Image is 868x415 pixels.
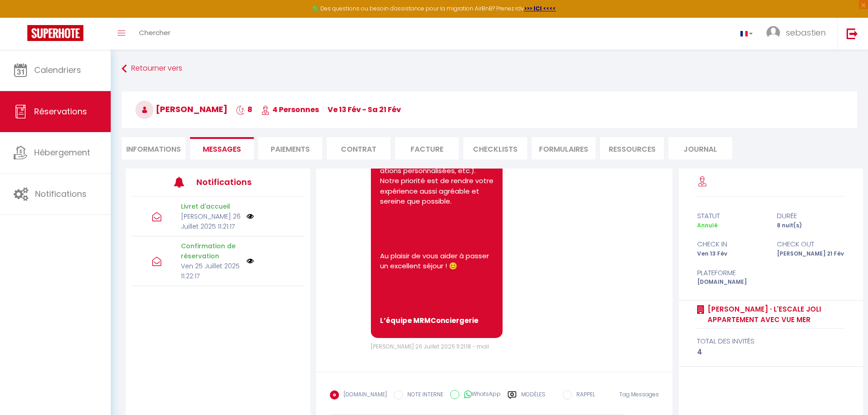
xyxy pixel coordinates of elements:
[34,64,81,76] span: Calendriers
[691,250,771,258] div: Ven 13 Fév
[181,241,241,261] p: Confirmation de réservation
[459,390,501,400] label: WhatsApp
[697,221,718,229] span: Annulé
[327,137,390,159] li: Contrat
[181,201,241,211] p: Livret d'accueil
[524,5,556,12] a: >>> ICI <<<<
[463,137,527,159] li: CHECKLISTS
[258,137,322,159] li: Paiements
[35,188,87,200] span: Notifications
[380,251,493,272] p: Au plaisir de vous aider à passer un excellent séjour ! 😊
[771,210,851,221] div: durée
[600,137,664,159] li: Ressources
[371,343,489,350] span: [PERSON_NAME] 26 Juillet 2025 11:21:18 - mail
[27,25,83,41] img: Super Booking
[766,26,780,40] img: ...
[572,390,595,400] label: RAPPEL
[847,28,858,39] img: logout
[691,267,771,278] div: Plateforme
[196,172,268,192] h3: Notifications
[132,18,177,50] a: Chercher
[181,211,241,231] p: [PERSON_NAME] 26 Juillet 2025 11:21:17
[261,104,319,115] span: 4 Personnes
[760,18,837,50] a: ... sebastien
[691,239,771,250] div: check in
[380,316,478,325] strong: L’équipe MRMConciergerie
[704,304,845,325] a: [PERSON_NAME] · L'escale Joli appartement avec vue mer
[521,390,545,406] label: Modèles
[771,221,851,230] div: 8 nuit(s)
[34,147,90,158] span: Hébergement
[236,104,252,115] span: 8
[395,137,459,159] li: Facture
[181,261,241,281] p: Ven 25 Juillet 2025 11:22:17
[786,27,826,38] span: sebastien
[771,239,851,250] div: check out
[203,144,241,154] span: Messages
[339,390,387,400] label: [DOMAIN_NAME]
[247,213,254,220] img: NO IMAGE
[122,137,185,159] li: Informations
[691,278,771,287] div: [DOMAIN_NAME]
[532,137,596,159] li: FORMULAIRES
[139,28,170,37] span: Chercher
[771,250,851,258] div: [PERSON_NAME] 21 Fév
[668,137,732,159] li: Journal
[247,257,254,265] img: NO IMAGE
[122,61,857,77] a: Retourner vers
[34,106,87,117] span: Réservations
[697,347,845,358] div: 4
[619,390,659,398] span: Tag Messages
[135,103,227,115] span: [PERSON_NAME]
[328,104,401,115] span: ve 13 Fév - sa 21 Fév
[697,336,845,347] div: total des invités
[691,210,771,221] div: statut
[403,390,443,400] label: NOTE INTERNE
